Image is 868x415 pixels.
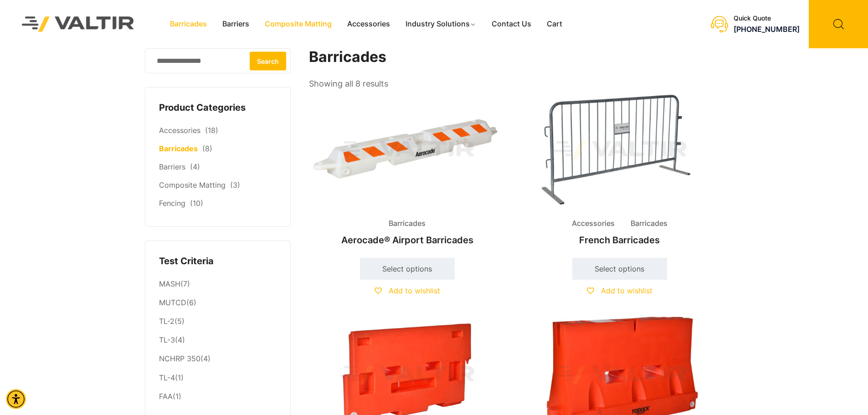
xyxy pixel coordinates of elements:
h2: Aerocade® Airport Barricades [309,230,506,250]
h4: Product Categories [159,101,277,115]
h1: Barricades [309,48,719,66]
a: TL-2 [159,317,175,326]
a: Industry Solutions [398,17,484,31]
img: Valtir Rentals [10,5,146,43]
li: (6) [159,294,277,313]
a: Composite Matting [159,180,226,190]
li: (1) [159,387,277,404]
span: (10) [190,199,203,208]
h2: French Barricades [521,230,718,250]
a: BarricadesAerocade® Airport Barricades [309,91,506,250]
span: Barricades [624,217,674,231]
a: Barriers [215,17,257,31]
img: Barricades [309,91,506,209]
a: TL-3 [159,335,175,344]
span: (18) [205,126,218,135]
a: TL-4 [159,373,175,382]
span: (3) [230,180,240,190]
li: (7) [159,275,277,293]
li: (1) [159,369,277,387]
a: Barricades [159,144,198,153]
a: MASH [159,279,180,288]
a: Accessories [159,126,200,135]
a: Accessories BarricadesFrench Barricades [521,91,718,250]
span: Add to wishlist [389,286,440,295]
span: Accessories [565,217,621,231]
button: Search [250,51,286,70]
a: NCHRP 350 [159,354,200,363]
li: (4) [159,331,277,350]
span: (8) [202,144,212,153]
a: Accessories [339,17,398,31]
span: Add to wishlist [601,286,652,295]
h4: Test Criteria [159,255,277,268]
a: Add to wishlist [375,286,440,295]
span: (4) [190,162,200,171]
a: MUTCD [159,298,186,307]
input: Search for: [145,48,291,73]
a: call (888) 496-3625 [734,25,800,34]
a: Select options for “French Barricades” [572,258,667,280]
li: (4) [159,350,277,369]
a: FAA [159,392,173,401]
div: Accessibility Menu [6,389,26,409]
a: Barriers [159,162,185,171]
li: (5) [159,313,277,331]
a: Composite Matting [257,17,339,31]
a: Fencing [159,199,185,208]
a: Contact Us [484,17,539,31]
span: Barricades [382,217,432,231]
a: Add to wishlist [587,286,652,295]
a: Barricades [162,17,215,31]
p: Showing all 8 results [309,76,388,92]
div: Quick Quote [734,15,800,22]
img: Accessories [521,91,718,209]
a: Cart [539,17,570,31]
a: Select options for “Aerocade® Airport Barricades” [360,258,455,280]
